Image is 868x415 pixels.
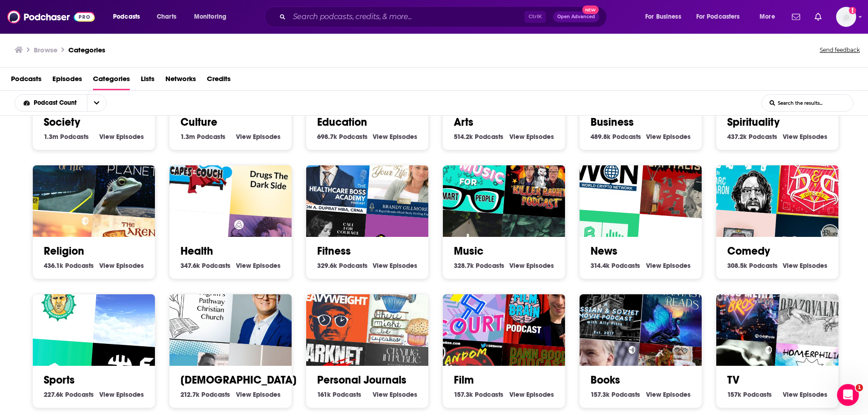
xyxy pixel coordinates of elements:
span: View [646,390,661,399]
a: Podchaser - Follow, Share and Rate Podcasts [7,8,95,26]
a: View Society Episodes [99,133,144,141]
span: View [509,261,524,270]
span: Episodes [663,133,691,141]
span: View [99,133,114,141]
button: open menu [188,10,238,24]
button: Open AdvancedNew [553,11,599,22]
span: Podcasts [113,10,140,23]
span: Categories [93,72,130,90]
svg: Add a profile image [849,7,856,14]
span: View [783,390,798,399]
a: 161k Personal Journals Podcasts [317,390,361,399]
div: One Third of Life [20,135,98,214]
a: Show notifications dropdown [788,9,804,25]
a: Health [180,244,213,258]
span: View [509,390,524,399]
button: open menu [15,100,87,106]
span: Episodes [390,261,417,270]
img: Killer Rabbit Podcast [503,141,581,219]
img: A Russian & Soviet Movie Podcast with Ally Pitts [567,265,645,343]
div: The Justin Bruckmann Adventure [20,265,98,343]
div: Christophe VCP [93,270,171,348]
span: Episodes [800,261,827,270]
a: View Film Episodes [509,390,554,399]
h2: Choose List sort [15,94,121,112]
img: Sentient Planet [93,141,171,219]
img: Capes On the Couch - Where Comics Get Counseling [157,135,235,214]
a: 314.4k News Podcasts [591,261,640,270]
a: View Health Episodes [236,261,281,270]
span: View [373,390,388,399]
span: Episodes [116,133,144,141]
a: Categories [68,46,105,54]
span: 698.7k [317,133,337,141]
span: View [783,133,798,141]
img: Pilgrim's Pathway Ministries [157,265,235,343]
a: Society [44,115,80,129]
img: Not Another D&D Podcast [776,141,855,219]
a: Fitness [317,244,351,258]
span: Podcasts [339,133,368,141]
span: Podcasts [749,133,777,141]
a: Networks [165,72,196,90]
span: 227.6k [44,390,63,399]
a: Comedy [727,244,770,258]
a: 514.2k Arts Podcasts [454,133,503,141]
span: 489.8k [591,133,611,141]
a: Music [454,244,483,258]
img: Rediscover the Gospel [230,270,308,348]
span: Episodes [253,133,281,141]
a: 328.7k Music Podcasts [454,261,504,270]
a: View Education Episodes [373,133,417,141]
a: 698.7k Education Podcasts [317,133,368,141]
span: Podcasts [201,390,230,399]
a: View Music Episodes [509,261,554,270]
span: Podcasts [202,261,231,270]
div: Pop Music For Smart People [430,135,508,214]
h3: Browse [34,46,57,54]
span: View [373,133,388,141]
div: Opazovalnica [776,270,855,348]
button: open menu [107,10,152,24]
span: Episodes [800,133,827,141]
span: View [99,390,114,399]
a: Podcasts [11,72,41,90]
div: Healthcare Boss Academy Podcast [293,135,372,214]
a: View Religion Episodes [99,261,144,270]
a: Episodes [52,72,82,90]
img: Heavyweight [293,265,372,343]
a: Education [317,115,367,129]
button: open menu [639,10,693,24]
a: [DEMOGRAPHIC_DATA] [180,373,297,387]
div: The World Crypto Network Podcast [567,135,645,214]
span: 329.6k [317,261,337,270]
span: Podcasts [475,390,503,399]
span: Credits [207,72,231,90]
button: open menu [753,10,786,24]
span: More [760,10,775,23]
span: 157.3k [454,390,473,399]
img: 90s Court [430,265,508,343]
span: For Podcasters [696,10,740,23]
span: Podcasts [611,261,640,270]
span: For Business [645,10,681,23]
span: Podcast Count [34,100,80,106]
a: 489.8k Business Podcasts [591,133,641,141]
a: 1.3m Society Podcasts [44,133,89,141]
a: Personal Journals [317,373,406,387]
a: Lists [141,72,154,90]
img: WTF with Marc Maron Podcast [704,135,782,214]
div: The Film Brain Podcast [503,270,581,348]
span: Monitoring [194,10,226,23]
span: View [646,133,661,141]
span: View [236,133,251,141]
span: Podcasts [60,133,89,141]
span: 436.1k [44,261,63,270]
